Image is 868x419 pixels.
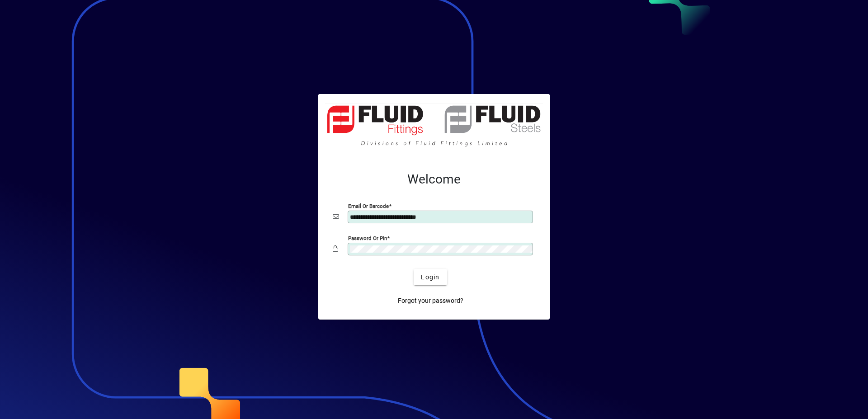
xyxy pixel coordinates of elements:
a: Forgot your password? [394,292,467,309]
h2: Welcome [333,172,535,187]
mat-label: Password or Pin [348,235,387,241]
span: Forgot your password? [398,296,463,306]
button: Login [414,269,447,285]
mat-label: Email or Barcode [348,203,389,209]
span: Login [421,273,439,282]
